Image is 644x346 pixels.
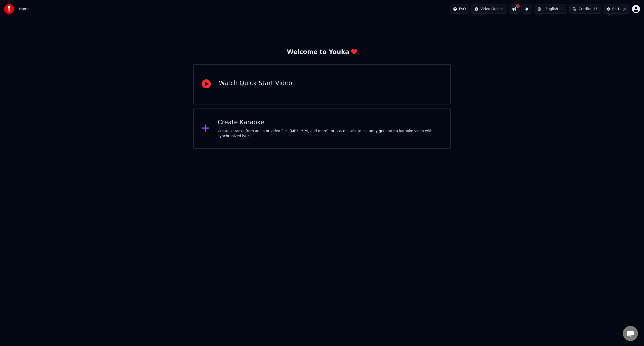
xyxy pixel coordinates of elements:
[579,7,591,12] span: Credits
[593,7,598,12] span: 15
[623,326,638,341] div: Open chat
[287,48,357,56] div: Welcome to Youka
[218,119,442,127] div: Create Karaoke
[219,79,292,87] div: Watch Quick Start Video
[603,5,630,14] button: Settings
[19,7,29,12] span: Home
[4,4,14,14] img: youka
[450,5,469,14] button: FAQ
[19,7,29,12] nav: breadcrumb
[471,5,507,14] button: Video Guides
[612,7,627,12] div: Settings
[218,129,442,139] div: Create karaoke from audio or video files (MP3, MP4, and more), or paste a URL to instantly genera...
[569,5,601,14] button: Credits15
